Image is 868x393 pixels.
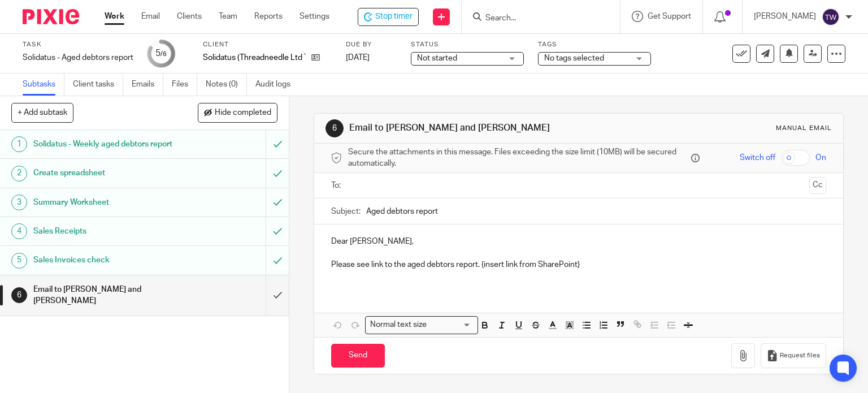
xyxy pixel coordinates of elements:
[33,165,181,182] h1: Create spreadsheet
[198,103,277,122] button: Hide completed
[365,316,478,334] div: Search for option
[105,11,124,22] a: Work
[33,252,181,269] h1: Sales Invoices check
[11,195,27,210] div: 3
[11,223,27,239] div: 4
[141,11,160,22] a: Email
[73,74,123,96] a: Client tasks
[11,253,27,269] div: 5
[33,281,181,310] h1: Email to [PERSON_NAME] and [PERSON_NAME]
[172,74,197,96] a: Files
[776,124,832,133] div: Manual email
[255,74,299,96] a: Audit logs
[23,52,133,63] div: Solidatus - Aged debtors report
[33,223,181,240] h1: Sales Receipts
[809,177,826,194] button: Cc
[544,54,604,62] span: No tags selected
[740,152,775,163] span: Switch off
[822,8,840,26] img: svg%3E
[177,11,202,22] a: Clients
[358,8,419,26] div: Solidatus (Threadneedle Ltd T/A) - Solidatus - Aged debtors report
[203,40,332,49] label: Client
[411,40,524,49] label: Status
[219,11,237,22] a: Team
[368,319,429,331] span: Normal text size
[348,146,689,170] span: Secure the attachments in this message. Files exceeding the size limit (10MB) will be secured aut...
[431,319,471,331] input: Search for option
[331,259,827,270] p: Please see link to the aged debtors report. {insert link from SharePoint}
[300,11,329,22] a: Settings
[331,180,344,191] label: To:
[331,206,361,217] label: Subject:
[11,136,27,152] div: 1
[33,194,181,211] h1: Summary Worksheet
[349,122,602,134] h1: Email to [PERSON_NAME] and [PERSON_NAME]
[780,351,820,360] span: Request files
[815,152,826,163] span: On
[132,74,163,96] a: Emails
[417,54,457,62] span: Not started
[203,52,306,63] p: Solidatus (Threadneedle Ltd T/A)
[346,40,397,49] label: Due by
[23,9,79,24] img: Pixie
[155,47,167,60] div: 5
[33,136,181,153] h1: Solidatus - Weekly aged debtors report
[331,236,827,247] p: Dear [PERSON_NAME],
[331,344,385,368] input: Send
[325,119,344,137] div: 6
[206,74,247,96] a: Notes (0)
[761,343,826,369] button: Request files
[160,51,167,57] small: /6
[11,287,27,303] div: 6
[23,74,64,96] a: Subtasks
[254,11,283,22] a: Reports
[375,11,413,23] span: Stop timer
[11,166,27,182] div: 2
[11,103,73,122] button: + Add subtask
[346,54,370,62] span: [DATE]
[215,109,271,118] span: Hide completed
[23,40,133,49] label: Task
